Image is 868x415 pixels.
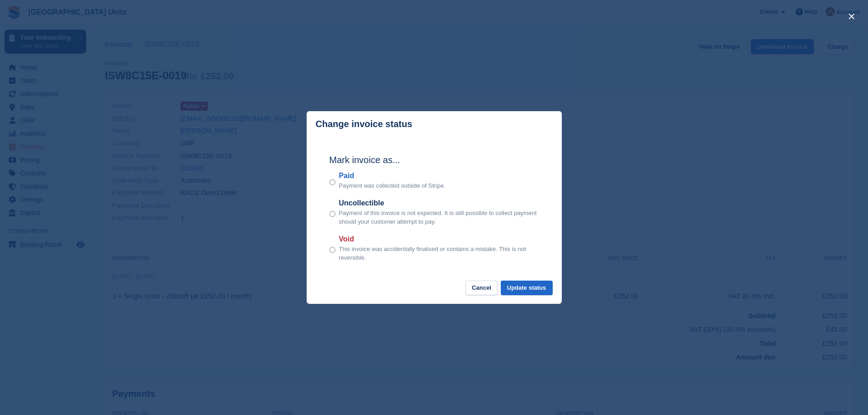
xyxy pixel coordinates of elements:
[339,209,539,226] p: Payment of this invoice is not expected. It is still possible to collect payment should your cust...
[339,234,539,245] label: Void
[339,181,446,190] p: Payment was collected outside of Stripe.
[316,119,412,129] p: Change invoice status
[339,245,539,262] p: This invoice was accidentally finalised or contains a mistake. This is not reversible.
[844,9,859,24] button: close
[339,198,539,209] label: Uncollectible
[465,281,498,296] button: Cancel
[501,281,553,296] button: Update status
[339,170,446,181] label: Paid
[329,153,539,167] h2: Mark invoice as...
